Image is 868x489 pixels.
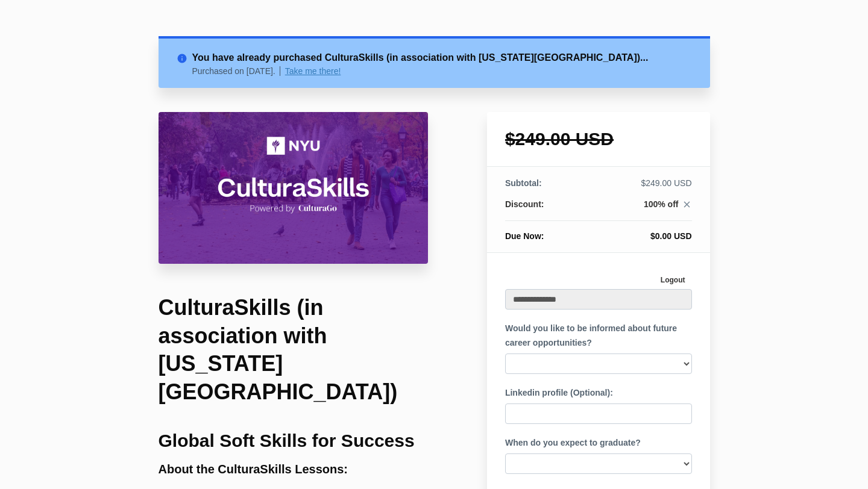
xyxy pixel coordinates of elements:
i: close [682,199,692,210]
img: 31710be-8b5f-527-66b4-0ce37cce11c4_CulturaSkills_NYU_Course_Header_Image.png [159,112,429,264]
label: Linkedin profile (Optional): [505,386,613,400]
span: 100% off [644,199,679,209]
h1: CulturaSkills (in association with [US_STATE][GEOGRAPHIC_DATA]) [159,294,429,406]
h3: About the CulturaSkills Lessons: [159,463,429,476]
span: $0.00 USD [650,231,691,241]
td: $249.00 USD [586,177,691,198]
span: Subtotal: [505,178,542,188]
th: Due Now: [505,221,586,243]
label: When do you expect to graduate? [505,436,641,450]
label: Would you like to be informed about future career opportunities? [505,322,692,350]
th: Discount: [505,198,586,221]
h1: $249.00 USD [505,130,692,148]
a: Take me there! [285,66,341,76]
a: Logout [654,271,692,289]
b: Global Soft Skills for Success [159,431,415,450]
h2: You have already purchased CulturaSkills (in association with [US_STATE][GEOGRAPHIC_DATA])... [192,51,692,65]
i: info [177,51,192,61]
a: close [679,199,692,213]
p: Purchased on [DATE]. [192,66,281,76]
